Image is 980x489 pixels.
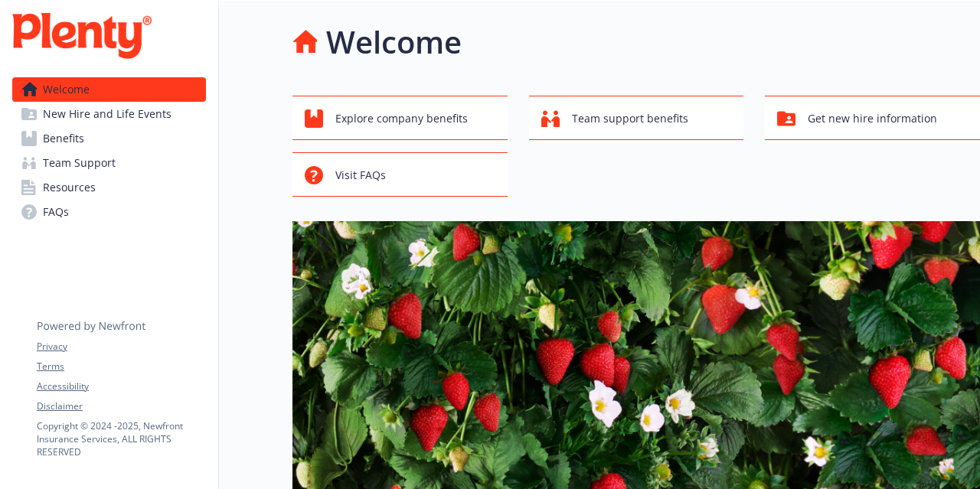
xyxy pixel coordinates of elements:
[765,96,980,140] button: Get new hire information
[37,399,205,413] a: Disclaimer
[12,175,206,200] a: Resources
[43,151,116,175] span: Team Support
[529,96,744,140] button: Team support benefits
[326,19,462,65] h1: Welcome
[572,104,688,133] span: Team support benefits
[37,340,205,354] a: Privacy
[43,200,69,224] span: FAQs
[12,200,206,224] a: FAQs
[12,77,206,102] a: Welcome
[43,77,90,102] span: Welcome
[37,380,205,393] a: Accessibility
[43,126,84,151] span: Benefits
[335,104,468,133] span: Explore company benefits
[808,104,937,133] span: Get new hire information
[12,151,206,175] a: Team Support
[37,419,205,458] p: Copyright © 2024 - 2025 , Newfront Insurance Services, ALL RIGHTS RESERVED
[335,161,386,190] span: Visit FAQs
[12,126,206,151] a: Benefits
[37,360,205,373] a: Terms
[12,102,206,126] a: New Hire and Life Events
[43,102,171,126] span: New Hire and Life Events
[43,175,96,200] span: Resources
[292,96,508,140] button: Explore company benefits
[292,152,508,197] button: Visit FAQs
